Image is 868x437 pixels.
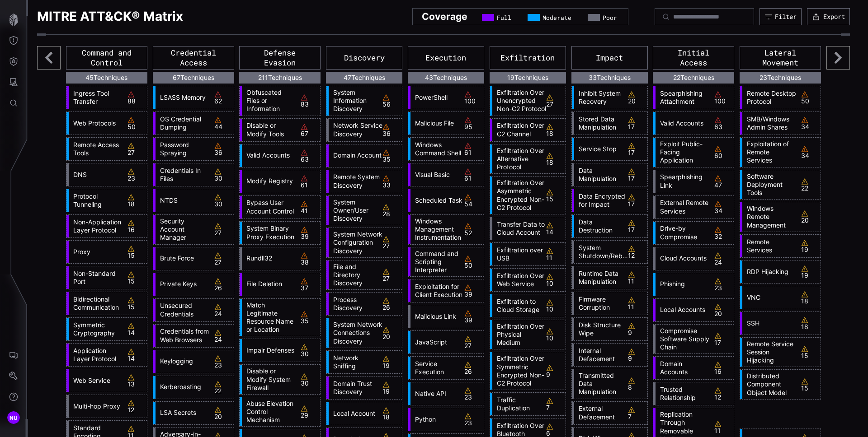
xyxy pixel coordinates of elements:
[740,72,821,84] div: 23 Techniques
[382,123,400,137] div: 36
[714,252,731,265] div: 24
[464,310,481,323] div: 39
[156,196,209,205] a: NTDS
[656,386,709,402] a: Trusted Relationship
[574,321,628,337] a: Disk Structure Wipe
[301,252,318,265] div: 38
[214,406,231,420] div: 20
[742,89,796,106] a: Remote Desktop Protocol
[410,171,464,179] a: Visual Basic
[127,322,145,336] div: 14
[742,293,796,302] a: VNC
[301,175,318,188] div: 61
[214,168,231,181] div: 30
[628,297,645,310] div: 11
[492,179,546,212] a: Exfiltration Over Asymmetric Encrypted Non-C2 Protocol
[653,46,734,70] div: Initial Access
[574,145,628,153] a: Service Stop
[807,8,850,25] button: Export
[492,147,546,172] a: Exfiltration Over Alternative Protocol
[69,347,123,363] a: Application Layer Protocol
[410,283,464,299] a: Exploitation for Client Execution
[546,423,563,437] div: 6
[69,89,123,106] a: Ingress Tool Transfer
[69,171,123,179] a: DNS
[571,72,648,84] div: 33 Techniques
[546,189,563,202] div: 15
[214,91,231,104] div: 62
[156,217,209,242] a: Security Account Manager
[628,219,645,233] div: 17
[656,140,709,165] a: Exploit Public-Facing Application
[714,91,731,104] div: 100
[301,226,318,240] div: 39
[242,367,296,392] a: Disable or Modify System Firewall
[628,271,645,284] div: 11
[410,360,464,376] a: Service Execution
[410,93,464,102] a: PowerShell
[69,248,123,256] a: Proxy
[242,280,296,288] a: File Deletion
[410,338,464,346] a: JavaScript
[69,321,123,337] a: Symmetric Cryptography
[329,88,382,113] a: System Information Discovery
[127,142,145,156] div: 27
[156,409,209,417] a: LSA Secrets
[156,280,209,288] a: Private Keys
[574,115,628,131] a: Stored Data Manipulation
[214,116,231,130] div: 44
[408,46,484,70] div: Execution
[801,291,818,304] div: 18
[382,175,400,188] div: 33
[546,152,563,166] div: 18
[127,271,145,284] div: 15
[742,372,796,397] a: Distributed Component Object Model
[127,348,145,362] div: 14
[656,173,709,189] a: Spearphishing Link
[410,250,464,274] a: Command and Scripting Interpreter
[382,204,400,217] div: 28
[628,194,645,207] div: 17
[759,8,802,25] button: Filter
[214,142,231,156] div: 36
[542,14,571,21] span: Moderate
[242,346,296,354] a: Impair Defenses
[408,72,484,84] div: 43 Techniques
[603,14,617,21] span: Poor
[656,89,709,106] a: Spearphishing Attachment
[464,284,481,298] div: 39
[464,142,481,156] div: 61
[410,415,464,423] a: Python
[801,345,818,359] div: 15
[464,194,481,207] div: 54
[656,224,709,241] a: Drive-by Compromise
[410,196,464,205] a: Scheduled Task
[156,115,209,131] a: OS Credential Dumping
[464,361,481,375] div: 26
[492,220,546,237] a: Transfer Data to Cloud Account
[490,72,566,84] div: 19 Techniques
[0,407,27,428] button: NU
[714,420,731,434] div: 11
[242,121,296,138] a: Disable or Modify Tools
[156,327,209,344] a: Credentials from Web Browsers
[242,199,296,215] a: Bypass User Account Control
[714,200,731,214] div: 34
[301,344,318,357] div: 30
[127,116,145,130] div: 50
[239,46,321,70] div: Defense Evasion
[382,268,400,282] div: 27
[490,46,566,70] div: Exfiltration
[301,149,318,163] div: 63
[628,322,645,336] div: 9
[242,224,296,241] a: System Binary Proxy Execution
[153,72,234,84] div: 67 Techniques
[464,387,481,400] div: 23
[66,46,147,70] div: Command and Control
[382,297,400,311] div: 26
[714,175,731,188] div: 47
[329,121,382,138] a: Network Service Discovery
[329,409,382,418] a: Local Account
[574,89,628,106] a: Inhibit System Recovery
[801,91,818,104] div: 50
